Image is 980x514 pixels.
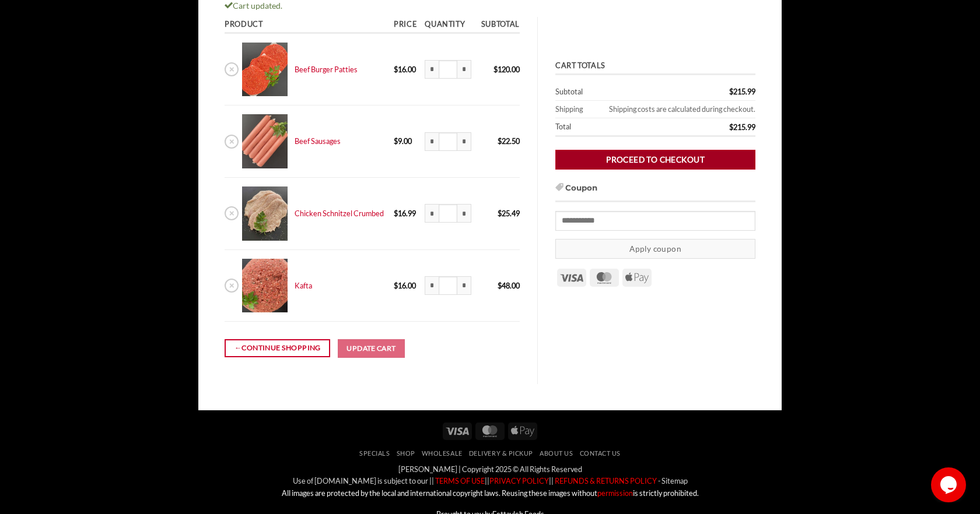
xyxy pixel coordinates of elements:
a: Remove Chicken Schnitzel Crumbed from cart [225,206,239,220]
span: $ [394,65,398,74]
input: Increase quantity of Beef Sausages [457,132,471,151]
a: Beef Sausages [295,136,341,146]
bdi: 16.00 [394,281,416,290]
span: $ [498,209,502,218]
input: Reduce quantity of Beef Burger Patties [425,60,439,79]
a: Kafta [295,281,312,290]
input: Reduce quantity of Kafta [425,276,439,295]
th: Price [390,17,421,34]
bdi: 48.00 [498,281,520,290]
span: $ [394,209,398,218]
span: $ [498,136,502,146]
input: Product quantity [439,276,457,295]
h3: Coupon [555,182,755,202]
td: Shipping costs are calculated during checkout. [590,101,755,118]
p: All images are protected by the local and international copyright laws. Reusing these images with... [207,487,773,499]
bdi: 9.00 [394,136,412,146]
img: Cart [242,114,287,168]
a: Remove Kafta from cart [225,279,239,293]
a: Beef Burger Patties [295,65,358,74]
bdi: 22.50 [498,136,520,146]
a: Specials [359,449,390,457]
button: Update cart [338,339,405,358]
input: Reduce quantity of Chicken Schnitzel Crumbed [425,204,439,223]
img: Cart [242,259,287,313]
input: Reduce quantity of Beef Sausages [425,132,439,151]
input: Product quantity [439,132,457,151]
a: Remove Beef Sausages from cart [225,135,239,149]
bdi: 215.99 [729,122,755,132]
span: $ [729,122,733,132]
th: Total [555,118,657,137]
a: REFUNDS & RETURNS POLICY [554,476,657,485]
a: permission [597,488,633,498]
bdi: 16.99 [394,209,416,218]
img: Cart [242,43,287,97]
input: Increase quantity of Beef Burger Patties [457,60,471,79]
th: Quantity [421,17,477,34]
a: Delivery & Pickup [469,449,533,457]
font: TERMS OF USE [435,476,485,485]
a: PRIVACY POLICY [489,476,549,485]
button: Apply coupon [555,239,755,259]
bdi: 16.00 [394,65,416,74]
input: Increase quantity of Kafta [457,276,471,295]
span: $ [494,65,498,74]
a: Wholesale [422,449,463,457]
a: SHOP [397,449,415,457]
span: $ [729,87,733,96]
a: Remove Beef Burger Patties from cart [225,62,239,76]
a: Chicken Schnitzel Crumbed [295,209,384,218]
a: About Us [540,449,573,457]
iframe: chat widget [931,467,968,502]
th: Subtotal [477,17,520,34]
input: Product quantity [439,204,457,223]
input: Product quantity [439,60,457,79]
img: Cart [242,186,287,241]
span: $ [394,136,398,146]
font: REFUNDS & RETURNS POLICY [555,476,657,485]
a: Sitemap [661,476,688,485]
div: Payment icons [555,267,653,287]
bdi: 120.00 [494,65,520,74]
bdi: 25.49 [498,209,520,218]
bdi: 215.99 [729,87,755,96]
th: Product [225,17,390,34]
th: Cart totals [555,58,755,75]
div: Payment icons [441,421,539,440]
span: ← [235,342,242,354]
a: Contact Us [580,449,621,457]
a: TERMS OF USE [434,476,485,485]
th: Subtotal [555,83,657,101]
a: Continue shopping [225,339,330,357]
a: - [658,476,660,485]
input: Increase quantity of Chicken Schnitzel Crumbed [457,204,471,223]
span: $ [498,281,502,290]
span: $ [394,281,398,290]
th: Shipping [555,101,590,118]
a: Proceed to checkout [555,150,755,170]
